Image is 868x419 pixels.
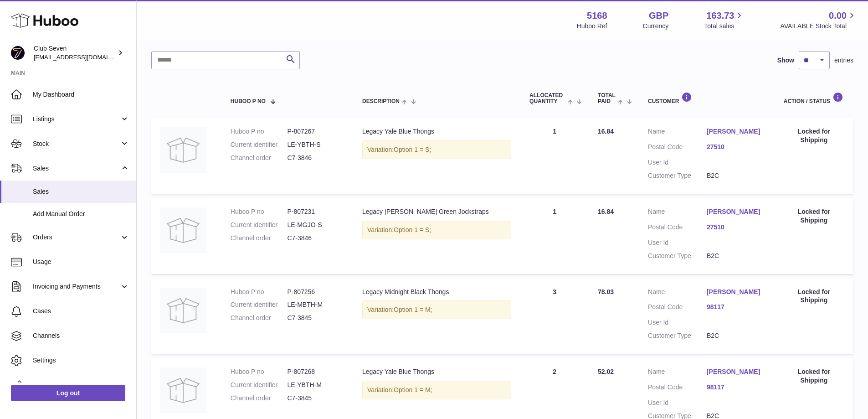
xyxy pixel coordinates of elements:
[648,223,707,234] dt: Postal Code
[231,207,288,216] dt: Huboo P no
[577,22,607,31] div: Huboo Ref
[33,164,120,173] span: Sales
[362,207,511,216] div: Legacy [PERSON_NAME] Green Jockstraps
[33,282,120,291] span: Invoicing and Payments
[707,207,765,216] a: [PERSON_NAME]
[231,127,288,136] dt: Huboo P no
[598,208,614,215] span: 16.84
[707,127,765,136] a: [PERSON_NAME]
[780,22,857,31] span: AVAILABLE Stock Total
[707,288,765,296] a: [PERSON_NAME]
[287,221,344,229] dd: LE-MGJO-S
[11,385,125,401] a: Log out
[362,98,400,104] span: Description
[394,226,431,233] span: Option 1 = S;
[231,98,266,104] span: Huboo P no
[362,288,511,296] div: Legacy Midnight Black Thongs
[231,394,288,403] dt: Channel order
[648,398,707,407] dt: User Id
[648,207,707,218] dt: Name
[784,92,844,104] div: Action / Status
[784,127,844,145] div: Locked for Shipping
[707,252,765,260] dd: B2C
[598,288,614,295] span: 78.03
[33,90,129,99] span: My Dashboard
[780,10,857,31] a: 0.00 AVAILABLE Stock Total
[648,92,765,104] div: Customer
[784,288,844,305] div: Locked for Shipping
[648,383,707,394] dt: Postal Code
[394,306,432,313] span: Option 1 = M;
[33,233,120,242] span: Orders
[598,368,614,375] span: 52.02
[598,93,616,104] span: Total paid
[231,221,288,229] dt: Current identifier
[160,207,206,253] img: no-photo.jpg
[160,127,206,173] img: no-photo.jpg
[706,10,734,22] span: 163.73
[648,303,707,314] dt: Postal Code
[362,300,511,319] div: Variation:
[648,367,707,378] dt: Name
[587,10,607,22] strong: 5168
[648,331,707,340] dt: Customer Type
[648,318,707,327] dt: User Id
[287,300,344,309] dd: LE-MBTH-M
[231,234,288,243] dt: Channel order
[33,331,129,340] span: Channels
[648,288,707,299] dt: Name
[287,394,344,403] dd: C7-3845
[520,118,589,194] td: 1
[33,140,120,148] span: Stock
[648,238,707,247] dt: User Id
[160,288,206,333] img: no-photo.jpg
[648,158,707,167] dt: User Id
[231,300,288,309] dt: Current identifier
[648,143,707,154] dt: Postal Code
[520,198,589,274] td: 1
[231,314,288,322] dt: Channel order
[287,127,344,136] dd: P-807267
[33,307,129,316] span: Cases
[520,279,589,354] td: 3
[362,367,511,376] div: Legacy Yale Blue Thongs
[287,140,344,149] dd: LE-YBTH-S
[287,367,344,376] dd: P-807268
[648,127,707,138] dt: Name
[707,383,765,392] a: 98117
[707,143,765,151] a: 27510
[777,56,794,65] label: Show
[707,171,765,180] dd: B2C
[231,288,288,296] dt: Huboo P no
[33,210,129,218] span: Add Manual Order
[287,314,344,322] dd: C7-3845
[33,356,129,365] span: Settings
[362,381,511,399] div: Variation:
[784,207,844,225] div: Locked for Shipping
[33,381,129,389] span: Returns
[704,10,745,31] a: 163.73 Total sales
[33,187,129,196] span: Sales
[649,10,668,22] strong: GBP
[704,22,745,31] span: Total sales
[648,252,707,260] dt: Customer Type
[231,381,288,389] dt: Current identifier
[394,386,432,393] span: Option 1 = M;
[231,154,288,162] dt: Channel order
[707,223,765,232] a: 27510
[34,53,134,61] span: [EMAIL_ADDRESS][DOMAIN_NAME]
[160,367,206,413] img: no-photo.jpg
[231,367,288,376] dt: Huboo P no
[394,146,431,153] span: Option 1 = S;
[33,258,129,266] span: Usage
[784,367,844,385] div: Locked for Shipping
[287,154,344,162] dd: C7-3846
[643,22,669,31] div: Currency
[707,331,765,340] dd: B2C
[707,367,765,376] a: [PERSON_NAME]
[231,140,288,149] dt: Current identifier
[287,288,344,296] dd: P-807256
[34,44,116,62] div: Club Seven
[707,303,765,311] a: 98117
[362,127,511,136] div: Legacy Yale Blue Thongs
